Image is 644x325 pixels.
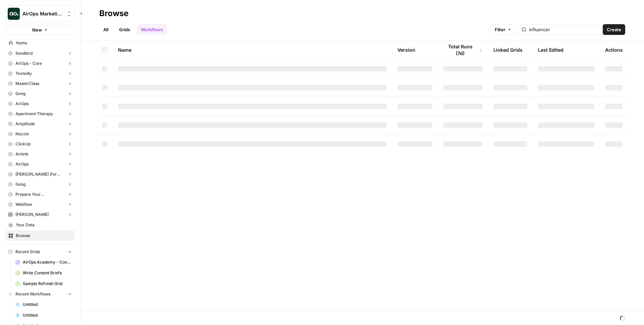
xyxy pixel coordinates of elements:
[15,121,35,127] span: Amplitude
[15,91,25,97] span: Gong
[15,131,29,137] span: Nozzle
[15,71,32,77] span: Textedly
[23,270,72,276] span: Write Content Briefs
[118,41,387,59] div: Name
[5,89,75,99] button: Gong
[5,99,75,109] button: AirOps
[5,210,75,220] button: [PERSON_NAME]
[605,41,623,59] div: Actions
[115,24,134,35] a: Grids
[529,26,597,33] input: Search
[5,68,75,79] button: Textedly
[15,161,29,167] span: AirOps
[5,48,75,58] button: Sendbird
[15,60,42,66] span: AirOps - Core
[137,24,167,35] a: Workflows
[443,41,483,59] div: Total Runs (7d)
[15,81,39,87] span: MasterClass
[15,249,40,255] span: Recent Grids
[495,26,505,33] span: Filter
[15,171,65,177] span: [PERSON_NAME] (for LinkedIn)
[5,247,75,257] button: Recent Grids
[5,5,75,22] button: Workspace: AirOps Marketing
[5,139,75,149] button: ClickUp
[99,8,128,19] div: Browse
[5,129,75,139] button: Nozzle
[15,141,31,147] span: ClickUp
[22,10,63,17] span: AirOps Marketing
[15,191,65,197] span: Prepare Your [MEDICAL_DATA]
[23,312,72,318] span: Untitled
[5,220,75,230] a: Your Data
[493,41,523,59] div: Linked Grids
[12,257,75,268] a: AirOps Academy - Content Generation
[5,230,75,241] a: Browse
[12,310,75,321] a: Untitled
[8,212,13,217] img: vcq8o1fdhj8ez710og1lefwvm578
[490,24,516,35] button: Filter
[15,151,28,157] span: Airbnb
[5,38,75,48] a: Home
[15,201,32,207] span: Webflow
[5,149,75,159] button: Airbnb
[5,119,75,129] button: Amplitude
[99,24,112,35] a: All
[16,233,72,239] span: Browse
[15,101,29,107] span: AirOps
[5,179,75,189] button: Gong
[5,79,75,89] button: MasterClass
[5,189,75,199] button: Prepare Your [MEDICAL_DATA]
[5,109,75,119] button: Apartment Therapy
[15,50,33,56] span: Sendbird
[23,301,72,308] span: Untitled
[603,24,625,35] button: Create
[15,212,49,218] span: [PERSON_NAME]
[5,159,75,169] button: AirOps
[5,58,75,68] button: AirOps - Core
[5,25,75,35] button: New
[8,8,20,20] img: AirOps Marketing Logo
[5,289,75,299] button: Recent Workflows
[5,199,75,210] button: Webflow
[5,169,75,179] button: [PERSON_NAME] (for LinkedIn)
[607,26,621,33] span: Create
[397,41,415,59] div: Version
[23,281,72,287] span: Sample Refresh Grid
[23,259,72,265] span: AirOps Academy - Content Generation
[32,27,42,33] span: New
[12,268,75,278] a: Write Content Briefs
[16,222,72,228] span: Your Data
[538,41,563,59] div: Last Edited
[15,181,25,187] span: Gong
[12,278,75,289] a: Sample Refresh Grid
[15,291,50,297] span: Recent Workflows
[16,40,72,46] span: Home
[12,299,75,310] a: Untitled
[15,111,53,117] span: Apartment Therapy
